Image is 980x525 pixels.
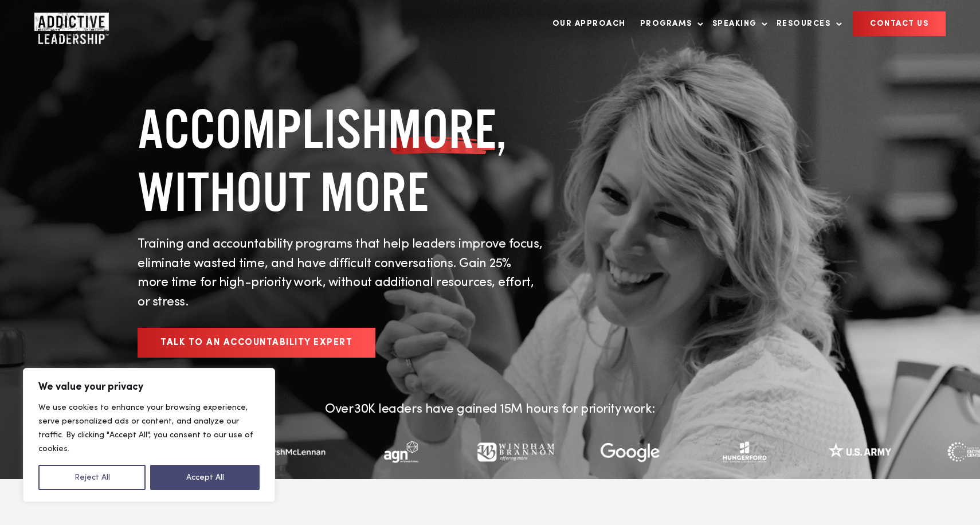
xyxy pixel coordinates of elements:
p: Training and accountability programs that help leaders improve focus, eliminate wasted time, and ... [138,235,544,312]
p: We use cookies to enhance your browsing experience, serve personalized ads or content, and analyz... [38,401,260,456]
h1: ACCOMPLISH , WITHOUT MORE [138,97,544,224]
a: Talk to an Accountability Expert [138,328,375,358]
a: Our Approach [547,12,632,36]
span: MORE [388,97,496,160]
button: Accept All [150,465,260,490]
div: We value your privacy [23,368,275,502]
a: CONTACT US [853,11,946,36]
a: Home [34,13,103,36]
a: Programs [634,12,704,36]
span: Talk to an Accountability Expert [160,338,352,347]
a: Resources [771,12,842,36]
a: Speaking [707,12,768,36]
button: Reject All [38,465,146,490]
p: We value your privacy [38,380,260,394]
